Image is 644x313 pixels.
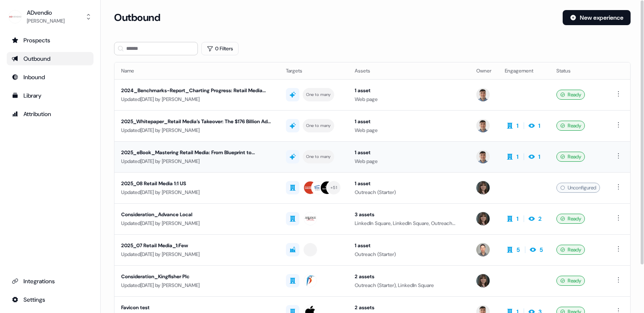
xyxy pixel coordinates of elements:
[27,8,65,17] div: ADvendio
[470,62,498,79] th: Owner
[355,148,463,157] div: 1 asset
[306,153,331,160] div: One to many
[121,126,273,135] div: Updated [DATE] by [PERSON_NAME]
[498,62,550,79] th: Engagement
[121,148,273,157] div: 2025_eBook_Mastering Retail Media: From Blueprint to Maximum ROI - The Complete Guide
[7,274,93,288] a: Go to integrations
[306,122,331,129] div: One to many
[121,241,273,250] div: 2025_07 Retail Media_1:Few
[348,62,470,79] th: Assets
[121,117,273,126] div: 2025_Whitepaper_Retail Media’s Takeover: The $176 Billion Ad Revolution Brands Can’t Ignore
[12,110,88,118] div: Attribution
[476,181,490,194] img: Michaela
[114,11,160,24] h3: Outbound
[121,272,273,281] div: Consideration_Kingfisher Plc
[355,95,463,103] div: Web page
[12,277,88,285] div: Integrations
[121,219,273,228] div: Updated [DATE] by [PERSON_NAME]
[12,295,88,304] div: Settings
[12,36,88,44] div: Prospects
[121,188,273,197] div: Updated [DATE] by [PERSON_NAME]
[476,243,490,256] img: Robert
[556,183,600,193] div: Unconfigured
[355,250,463,259] div: Outreach (Starter)
[476,212,490,225] img: Michaela
[279,62,348,79] th: Targets
[476,150,490,163] img: Denis
[27,17,65,25] div: [PERSON_NAME]
[121,95,273,103] div: Updated [DATE] by [PERSON_NAME]
[7,293,93,306] a: Go to integrations
[556,214,585,224] div: Ready
[556,245,585,255] div: Ready
[355,210,463,219] div: 3 assets
[7,34,93,47] a: Go to prospects
[7,107,93,121] a: Go to attribution
[355,157,463,166] div: Web page
[121,303,273,312] div: Favicon test
[7,70,93,84] a: Go to Inbound
[121,210,273,219] div: Consideration_Advance Local
[517,215,519,223] div: 1
[355,241,463,250] div: 1 asset
[476,119,490,132] img: Denis
[12,73,88,81] div: Inbound
[563,10,631,25] button: New experience
[355,219,463,228] div: LinkedIn Square, LinkedIn Square, Outreach (Starter)
[556,121,585,131] div: Ready
[355,188,463,197] div: Outreach (Starter)
[550,62,607,79] th: Status
[355,117,463,126] div: 1 asset
[121,281,273,290] div: Updated [DATE] by [PERSON_NAME]
[114,62,279,79] th: Name
[121,250,273,259] div: Updated [DATE] by [PERSON_NAME]
[330,184,337,191] div: + 51
[12,91,88,100] div: Library
[12,54,88,63] div: Outbound
[538,153,540,161] div: 1
[517,153,519,161] div: 1
[7,52,93,65] a: Go to outbound experience
[355,179,463,188] div: 1 asset
[556,276,585,286] div: Ready
[517,246,520,254] div: 5
[538,215,542,223] div: 2
[121,179,273,188] div: 2025_08 Retail Media 1:1 US
[517,122,519,130] div: 1
[7,89,93,102] a: Go to templates
[556,152,585,162] div: Ready
[355,272,463,281] div: 2 assets
[121,86,273,95] div: 2024_Benchmarks-Report_Charting Progress: Retail Media Benchmark Insights for Retailers
[201,42,239,55] button: 0 Filters
[476,274,490,287] img: Michaela
[355,126,463,135] div: Web page
[355,303,463,312] div: 2 assets
[7,7,93,27] button: ADvendio[PERSON_NAME]
[355,86,463,95] div: 1 asset
[476,88,490,101] img: Denis
[540,246,543,254] div: 5
[355,281,463,290] div: Outreach (Starter), LinkedIn Square
[538,122,540,130] div: 1
[306,91,331,98] div: One to many
[556,90,585,100] div: Ready
[121,157,273,166] div: Updated [DATE] by [PERSON_NAME]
